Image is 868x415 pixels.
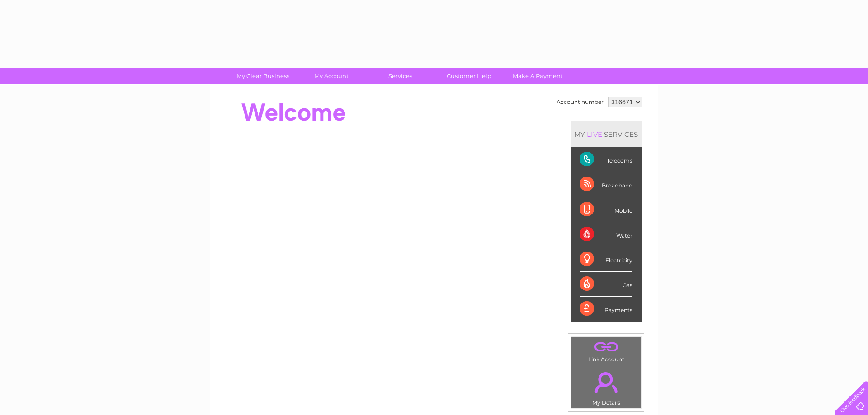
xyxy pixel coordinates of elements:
[571,336,641,365] td: Link Account
[500,68,575,84] a: Make A Payment
[580,222,632,247] div: Water
[432,68,506,84] a: Customer Help
[580,172,632,197] div: Broadband
[580,247,632,272] div: Electricity
[571,364,641,409] td: My Details
[580,297,632,321] div: Payments
[574,367,638,398] a: .
[580,147,632,172] div: Telecoms
[363,68,438,84] a: Services
[554,94,606,110] td: Account number
[571,121,642,147] div: MY SERVICES
[580,197,632,222] div: Mobile
[574,339,638,355] a: .
[585,130,604,139] div: LIVE
[226,68,300,84] a: My Clear Business
[294,68,369,84] a: My Account
[580,272,632,297] div: Gas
